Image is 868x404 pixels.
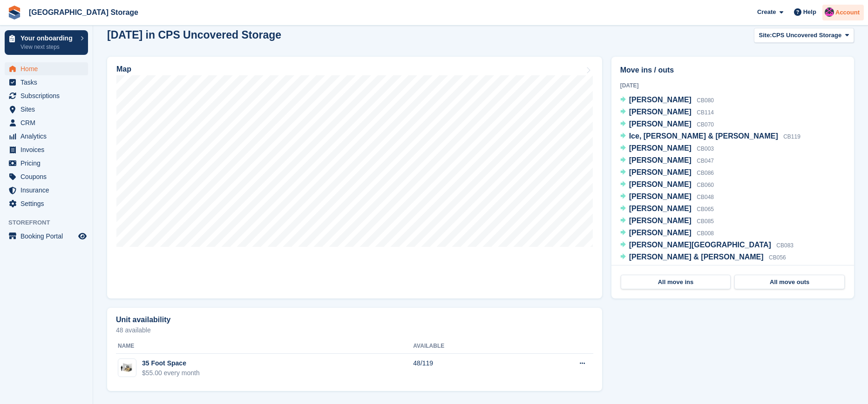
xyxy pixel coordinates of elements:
[697,194,714,200] span: CB048
[5,103,88,116] a: menu
[629,144,692,152] span: [PERSON_NAME]
[620,143,714,155] a: [PERSON_NAME] CB003
[5,230,88,243] a: menu
[20,103,76,116] span: Sites
[20,184,76,197] span: Insurance
[20,197,76,210] span: Settings
[697,97,714,104] span: CB080
[697,121,714,128] span: CB070
[5,143,88,156] a: menu
[116,65,131,73] h2: Map
[620,94,714,106] a: [PERSON_NAME] CB080
[697,109,714,116] span: CB114
[5,197,88,210] a: menu
[697,218,714,225] span: CB085
[20,170,76,183] span: Coupons
[697,182,714,188] span: CB060
[620,106,714,119] a: [PERSON_NAME] CB114
[620,81,845,90] div: [DATE]
[803,7,816,17] span: Help
[620,227,714,239] a: [PERSON_NAME] CB008
[20,89,76,102] span: Subscriptions
[413,354,524,383] td: 48/119
[5,30,88,55] a: Your onboarding View next steps
[620,179,714,191] a: [PERSON_NAME] CB060
[5,170,88,183] a: menu
[629,217,692,225] span: [PERSON_NAME]
[5,130,88,143] a: menu
[5,184,88,197] a: menu
[5,116,88,129] a: menu
[825,7,834,17] img: Jantz Morgan
[8,218,93,227] span: Storefront
[20,62,76,75] span: Home
[620,167,714,179] a: [PERSON_NAME] CB086
[621,275,731,290] a: All move ins
[620,155,714,167] a: [PERSON_NAME] CB047
[5,89,88,102] a: menu
[620,203,714,215] a: [PERSON_NAME] CB065
[754,28,854,43] button: Site: CPS Uncovered Storage
[20,116,76,129] span: CRM
[5,62,88,75] a: menu
[25,5,142,20] a: [GEOGRAPHIC_DATA] Storage
[629,205,692,212] span: [PERSON_NAME]
[413,339,524,354] th: Available
[107,57,602,298] a: Map
[629,241,771,249] span: [PERSON_NAME][GEOGRAPHIC_DATA]
[697,170,714,176] span: CB086
[629,120,692,128] span: [PERSON_NAME]
[107,29,281,41] h2: [DATE] in CPS Uncovered Storage
[620,264,734,276] a: [PERSON_NAME] CB044, CB045
[629,168,692,176] span: [PERSON_NAME]
[20,157,76,170] span: Pricing
[620,191,714,203] a: [PERSON_NAME] CB048
[734,275,845,290] a: All move outs
[776,242,793,249] span: CB083
[77,231,88,242] a: Preview store
[783,133,800,140] span: CB119
[116,339,413,354] th: Name
[772,31,842,40] span: CPS Uncovered Storage
[629,253,764,261] span: [PERSON_NAME] & [PERSON_NAME]
[20,143,76,156] span: Invoices
[629,132,778,140] span: Ice, [PERSON_NAME] & [PERSON_NAME]
[20,35,76,41] p: Your onboarding
[20,130,76,143] span: Analytics
[5,157,88,170] a: menu
[20,43,76,51] p: View next steps
[697,230,714,237] span: CB008
[620,252,786,264] a: [PERSON_NAME] & [PERSON_NAME] CB056
[620,131,800,143] a: Ice, [PERSON_NAME] & [PERSON_NAME] CB119
[142,358,200,368] div: 35 Foot Space
[20,230,76,243] span: Booking Portal
[20,76,76,89] span: Tasks
[620,215,714,227] a: [PERSON_NAME] CB085
[7,6,21,20] img: stora-icon-8386f47178a22dfd0bd8f6a31ec36ba5ce8667c1dd55bd0f319d3a0aa187defe.svg
[620,65,845,76] h2: Move ins / outs
[629,229,692,237] span: [PERSON_NAME]
[769,254,786,261] span: CB056
[759,31,772,40] span: Site:
[5,76,88,89] a: menu
[620,239,793,252] a: [PERSON_NAME][GEOGRAPHIC_DATA] CB083
[620,119,714,131] a: [PERSON_NAME] CB070
[629,108,692,116] span: [PERSON_NAME]
[835,8,860,17] span: Account
[629,156,692,164] span: [PERSON_NAME]
[629,96,692,104] span: [PERSON_NAME]
[697,146,714,152] span: CB003
[697,158,714,164] span: CB047
[118,361,136,375] img: 50.jpg
[116,316,170,324] h2: Unit availability
[142,368,200,378] div: $55.00 every month
[116,327,593,333] p: 48 available
[629,180,692,188] span: [PERSON_NAME]
[757,7,776,17] span: Create
[629,192,692,200] span: [PERSON_NAME]
[697,206,714,212] span: CB065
